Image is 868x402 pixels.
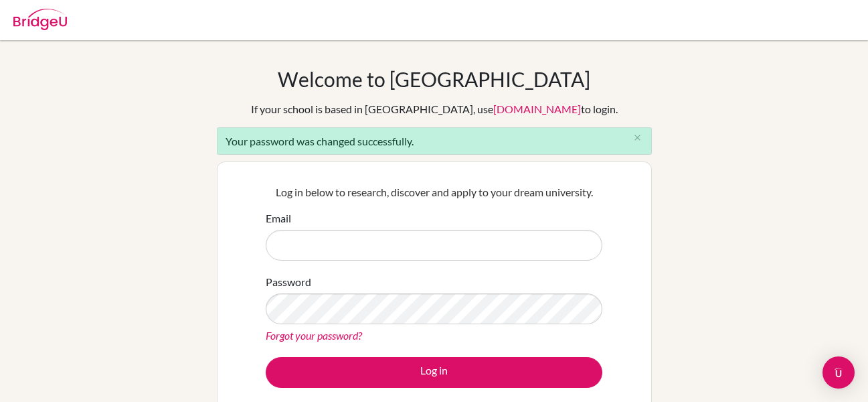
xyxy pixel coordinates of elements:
[266,274,311,290] label: Password
[266,357,602,388] button: Log in
[624,128,651,148] button: Close
[266,210,291,226] label: Email
[266,184,602,200] p: Log in below to research, discover and apply to your dream university.
[217,127,652,155] div: Your password was changed successfully.
[493,103,581,115] a: [DOMAIN_NAME]
[822,356,855,389] div: Open Intercom Messenger
[13,9,67,30] img: Bridge-U
[278,67,590,91] h1: Welcome to [GEOGRAPHIC_DATA]
[251,101,618,117] div: If your school is based in [GEOGRAPHIC_DATA], use to login.
[632,133,642,143] i: close
[266,329,362,342] a: Forgot your password?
